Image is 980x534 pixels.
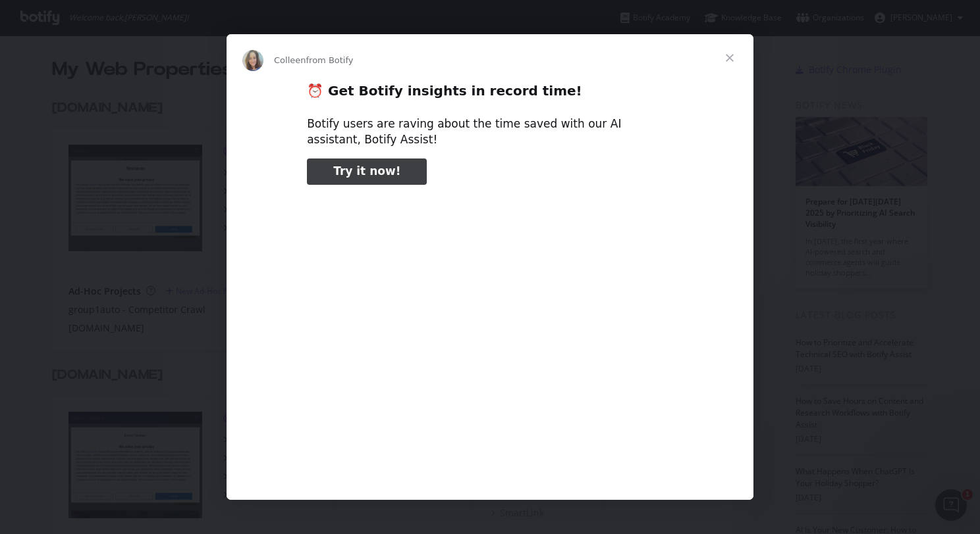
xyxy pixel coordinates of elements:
[215,196,765,470] video: Play video
[706,34,753,82] span: Close
[307,82,673,107] h2: ⏰ Get Botify insights in record time!
[333,164,400,178] span: Try it now!
[307,158,427,185] a: Try it now!
[242,50,263,71] img: Profile image for Colleen
[306,55,354,65] span: from Botify
[274,55,306,65] span: Colleen
[307,116,673,148] div: Botify users are raving about the time saved with our AI assistant, Botify Assist!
